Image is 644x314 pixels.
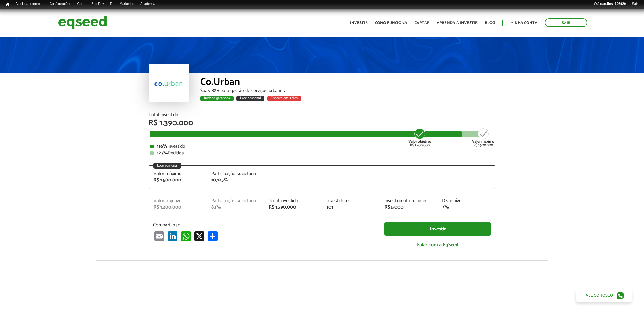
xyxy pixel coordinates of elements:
[442,198,491,203] div: Disponível
[599,2,626,5] strong: joao.lins_126920
[472,139,494,144] strong: Valor máximo
[47,2,74,6] a: Configurações
[384,205,433,210] div: R$ 5.000
[180,231,192,241] a: WhatsApp
[211,205,260,210] div: 8,1%
[442,205,491,210] div: 7%
[384,239,491,251] a: Falar com a EqSeed
[211,198,260,203] div: Participação societária
[269,198,317,203] div: Total investido
[591,2,629,6] a: Olájoao.lins_126920
[408,139,431,144] strong: Valor objetivo
[472,128,494,147] div: R$ 1.500.000
[384,222,491,236] a: Investir
[153,231,165,241] a: Email
[74,2,88,6] a: Geral
[149,119,495,127] div: R$ 1.390.000
[629,2,641,6] a: Sair
[107,2,117,6] a: RI
[149,112,495,117] div: Total Investido
[3,2,12,7] a: Início
[88,2,107,6] a: Bus Dev
[350,21,368,25] a: Investir
[207,231,219,241] a: Compartilhar
[153,178,202,183] div: R$ 1.500.000
[267,96,301,101] div: Encerra em 3 dias
[485,21,495,25] a: Blog
[327,205,375,210] div: 101
[153,171,202,176] div: Valor máximo
[150,144,494,149] div: Investido
[327,198,375,203] div: Investidores
[58,15,107,31] img: EqSeed
[150,151,494,156] div: Pedidos
[269,205,317,210] div: R$ 1.390.000
[153,205,202,210] div: R$ 1.200.000
[117,2,137,6] a: Marketing
[12,2,47,6] a: Adicionar empresa
[437,21,478,25] a: Aprenda a investir
[193,231,205,241] a: X
[415,21,429,25] a: Captar
[200,77,495,88] div: Co.Urban
[408,128,431,147] div: R$ 1.200.000
[153,163,181,169] div: Lote adicional
[200,88,495,93] div: SaaS B2B para gestão de serviços urbanos
[157,149,168,157] strong: 127%
[545,18,587,27] a: Sair
[200,96,234,101] div: Rodada garantida
[576,289,632,302] a: Fale conosco
[211,171,260,176] div: Participação societária
[153,198,202,203] div: Valor objetivo
[510,21,537,25] a: Minha conta
[137,2,158,6] a: Academia
[384,198,433,203] div: Investimento mínimo
[6,2,9,6] span: Início
[157,142,167,150] strong: 116%
[236,96,264,101] div: Lote adicional
[153,222,375,228] p: Compartilhar:
[375,21,407,25] a: Como funciona
[211,178,260,183] div: 10,125%
[166,231,179,241] a: LinkedIn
